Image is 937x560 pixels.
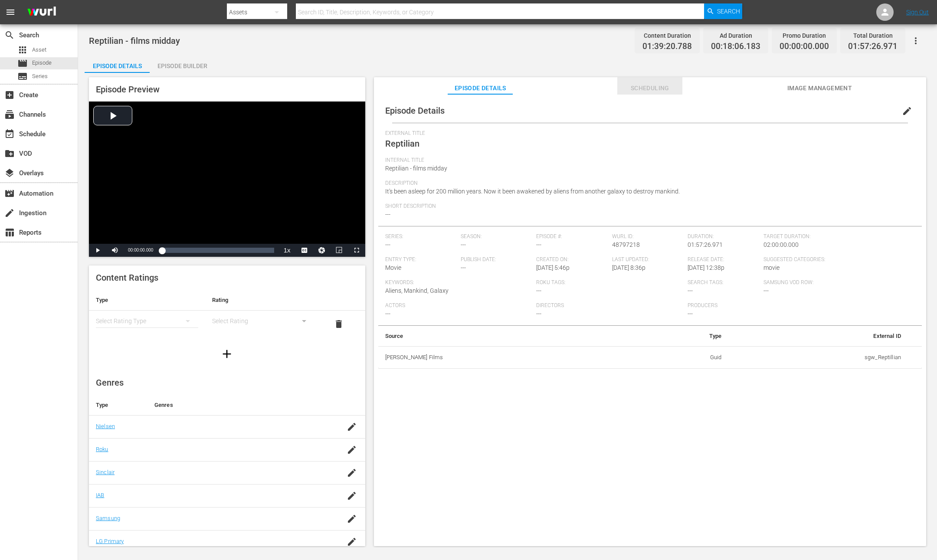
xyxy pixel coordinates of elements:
[385,130,911,137] span: External Title
[704,3,742,19] button: Search
[385,188,680,195] span: It's been asleep for 200 million years. Now it been awakened by aliens from another galaxy to des...
[688,233,759,240] span: Duration:
[763,287,769,294] span: ---
[612,233,683,240] span: Wurl ID:
[4,208,15,218] span: Ingestion
[5,7,16,17] span: menu
[89,102,365,257] div: Video Player
[688,302,835,309] span: Producers
[536,279,683,286] span: Roku Tags:
[96,446,108,452] a: Roku
[612,264,645,271] span: [DATE] 8:36p
[4,90,15,100] span: Create
[385,203,911,210] span: Short Description
[385,105,445,116] span: Episode Details
[106,244,124,257] button: Mute
[728,326,908,347] th: External ID
[128,248,153,252] span: 00:00:00.000
[612,256,683,263] span: Last Updated:
[536,233,607,240] span: Episode #:
[612,241,640,248] span: 48797218
[688,279,759,286] span: Search Tags:
[21,2,62,23] img: ans4CAIJ8jUAAAAAAAAAAAAAAAAAAAAAAAAgQb4GAAAAAAAAAAAAAAAAAAAAAAAAJMjXAAAAAAAAAAAAAAAAAAAAAAAAgAT5G...
[385,287,449,294] span: Aliens, Mankind, Galaxy
[378,326,635,347] th: Source
[32,59,52,67] span: Episode
[385,241,390,248] span: ---
[385,165,447,172] span: Reptilian - films midday
[385,157,911,164] span: Internal Title
[763,241,799,248] span: 02:00:00.000
[4,227,15,238] span: Reports
[385,256,456,263] span: Entry Type:
[787,83,852,94] span: Image Management
[385,302,532,309] span: Actors
[4,30,15,40] span: Search
[461,256,532,263] span: Publish Date:
[96,377,124,388] span: Genres
[328,314,349,334] button: delete
[378,346,635,369] th: [PERSON_NAME] Films
[96,272,158,283] span: Content Ratings
[385,264,401,271] span: Movie
[763,279,835,286] span: Samsung VOD Row:
[711,29,760,42] div: Ad Duration
[17,58,28,69] span: Episode
[313,244,331,257] button: Jump To Time
[688,287,693,294] span: ---
[461,264,466,271] span: ---
[902,106,912,116] span: edit
[96,84,160,95] span: Episode Preview
[536,310,541,317] span: ---
[688,241,723,248] span: 01:57:26.971
[385,279,532,286] span: Keywords:
[635,326,728,347] th: Type
[461,241,466,248] span: ---
[385,138,419,149] span: Reptilian
[278,244,296,257] button: Playback Rate
[4,168,15,178] span: Overlays
[385,211,390,218] span: ---
[688,256,759,263] span: Release Date:
[4,109,15,120] span: Channels
[89,290,365,337] table: simple table
[4,129,15,139] span: Schedule
[17,71,28,82] span: Series
[536,302,683,309] span: Directors
[536,256,607,263] span: Created On:
[461,233,532,240] span: Season:
[205,290,321,311] th: Rating
[85,56,150,76] div: Episode Details
[897,101,917,121] button: edit
[96,423,115,429] a: Nielsen
[89,395,147,416] th: Type
[378,326,922,369] table: simple table
[162,248,274,253] div: Progress Bar
[96,469,115,475] a: Sinclair
[96,492,104,498] a: IAB
[780,29,829,42] div: Promo Duration
[89,244,106,257] button: Play
[32,72,48,81] span: Series
[331,244,348,257] button: Picture-in-Picture
[96,538,124,544] a: LG Primary
[32,46,46,54] span: Asset
[906,9,929,16] a: Sign Out
[348,244,365,257] button: Fullscreen
[385,233,456,240] span: Series:
[296,244,313,257] button: Captions
[89,36,180,46] span: Reptilian - films midday
[848,29,898,42] div: Total Duration
[385,310,390,317] span: ---
[848,42,898,52] span: 01:57:26.971
[448,83,513,94] span: Episode Details
[536,264,570,271] span: [DATE] 5:46p
[334,319,344,329] span: delete
[763,233,911,240] span: Target Duration:
[4,188,15,199] span: Automation
[536,287,541,294] span: ---
[85,56,150,73] button: Episode Details
[17,45,28,55] span: Asset
[150,56,215,73] button: Episode Builder
[89,290,205,311] th: Type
